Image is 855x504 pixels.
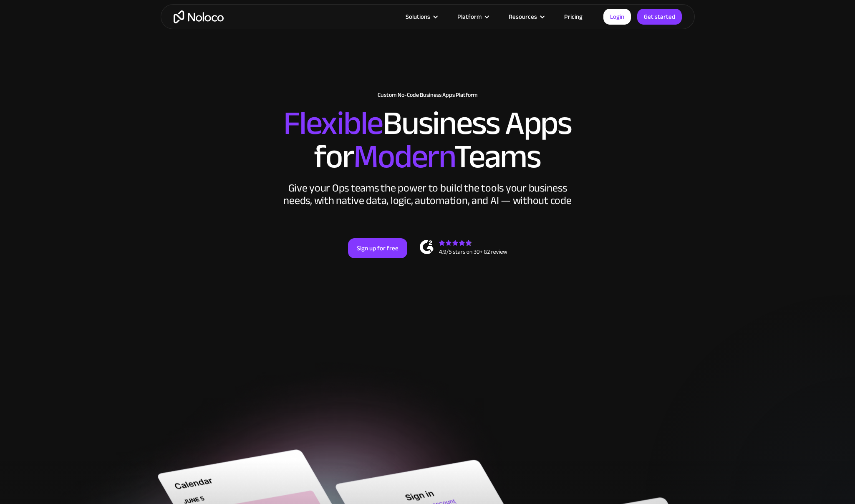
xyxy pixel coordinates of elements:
div: Solutions [395,11,447,22]
div: Give your Ops teams the power to build the tools your business needs, with native data, logic, au... [282,182,574,207]
div: Platform [447,11,498,22]
span: Flexible [283,92,383,154]
h2: Business Apps for Teams [169,107,686,174]
span: Modern [353,126,454,188]
div: Solutions [406,11,430,22]
a: Login [603,9,631,25]
h1: Custom No-Code Business Apps Platform [169,92,686,98]
a: Pricing [554,11,593,22]
a: Sign up for free [348,238,407,258]
a: Get started [637,9,682,25]
div: Platform [457,11,482,22]
div: Resources [509,11,537,22]
a: home [174,10,224,23]
div: Resources [498,11,554,22]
